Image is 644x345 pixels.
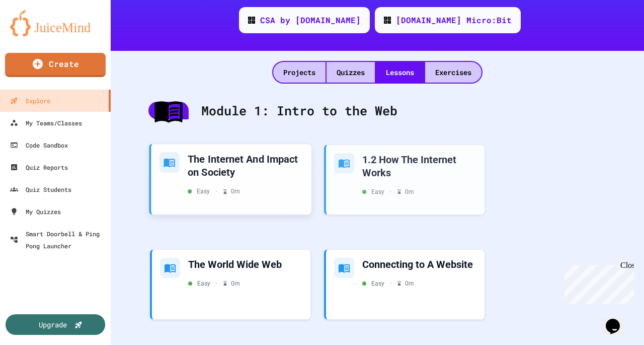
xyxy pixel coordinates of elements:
iframe: chat widget [560,261,634,304]
div: [DOMAIN_NAME] Micro:Bit [396,14,512,26]
div: Easy 0 m [188,279,240,288]
div: Lessons [376,62,424,83]
div: Explore [10,95,50,107]
div: My Quizzes [10,205,61,218]
span: • [389,279,391,288]
div: Quizzes [327,62,375,83]
div: Quiz Reports [10,161,68,173]
span: • [389,187,391,196]
iframe: chat widget [602,305,634,335]
img: CODE_logo_RGB.png [248,17,255,24]
div: Quiz Students [10,183,71,195]
div: Projects [273,62,326,83]
div: Exercises [425,62,481,83]
div: Module 1: Intro to the Web [138,91,616,130]
a: Create [5,53,106,77]
div: 1.2 How The Internet Works [362,153,476,179]
span: • [215,187,217,196]
div: Easy 0 m [362,187,414,196]
div: The Internet And Impact on Society [188,152,303,179]
div: Easy 0 m [188,187,240,196]
div: My Teams/Classes [10,117,82,129]
img: logo-orange.svg [10,10,101,36]
div: Upgrade [39,319,67,330]
div: Connecting to A Website [362,258,476,271]
div: Smart Doorbell & Ping Pong Launcher [10,228,107,252]
div: CSA by [DOMAIN_NAME] [260,14,361,26]
div: Chat with us now!Close [4,4,69,64]
div: The World Wide Web [188,258,302,271]
div: Easy 0 m [362,279,414,288]
div: Code Sandbox [10,139,68,151]
span: • [215,279,217,288]
img: CODE_logo_RGB.png [384,17,391,24]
